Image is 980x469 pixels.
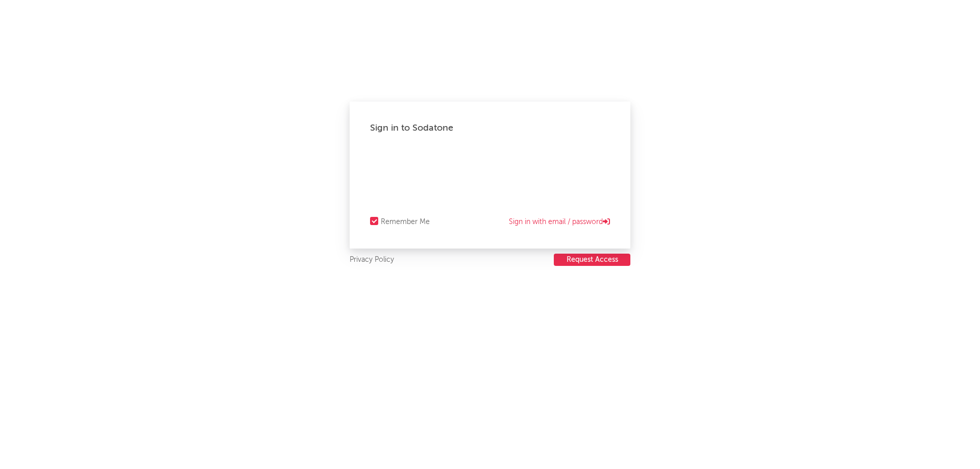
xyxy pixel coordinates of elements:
[554,254,630,266] button: Request Access
[350,254,394,266] a: Privacy Policy
[554,254,630,266] a: Request Access
[381,216,430,228] div: Remember Me
[370,122,610,134] div: Sign in to Sodatone
[509,216,610,228] a: Sign in with email / password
